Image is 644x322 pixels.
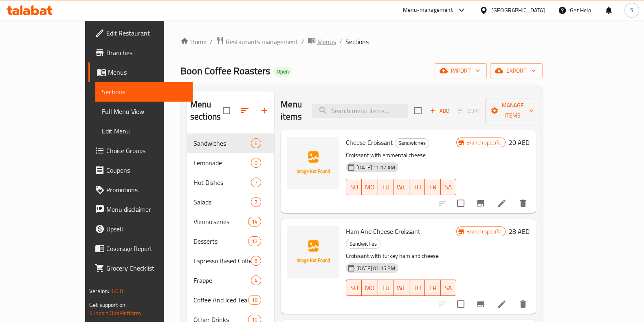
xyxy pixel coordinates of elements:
[193,256,251,266] span: Espresso Based Coffee Manual Brewed
[273,67,292,77] div: Open
[193,295,248,305] div: Coffee And Iced Tea
[413,282,422,294] span: TH
[346,239,380,249] span: Sandwiches
[409,280,425,296] button: TH
[509,226,530,237] h6: 28 AED
[193,197,251,207] span: Salads
[218,102,235,119] span: Select all sections
[362,280,378,296] button: MO
[312,104,408,118] input: search
[255,101,274,120] button: Add section
[187,212,274,231] div: Viennoiseries14
[393,179,409,195] button: WE
[106,165,186,175] span: Coupons
[397,282,406,294] span: WE
[403,5,453,15] div: Menu-management
[102,87,186,97] span: Sections
[273,68,292,75] span: Open
[435,63,487,78] button: import
[281,98,302,123] h2: Menu items
[428,282,437,294] span: FR
[187,231,274,251] div: Desserts12
[509,137,530,148] h6: 20 AED
[187,153,274,173] div: Lemonade0
[248,296,261,304] span: 18
[88,239,193,258] a: Coverage Report
[425,179,440,195] button: FR
[513,193,533,213] button: delete
[193,138,251,148] span: Sandwiches
[397,181,406,193] span: WE
[251,158,261,168] div: items
[463,228,505,235] span: Branch specific
[88,141,193,160] a: Choice Groups
[441,280,456,296] button: SA
[251,277,261,284] span: 4
[393,280,409,296] button: WE
[193,158,251,168] span: Lemonade
[441,66,480,76] span: import
[339,37,342,47] li: /
[497,198,507,208] a: Edit menu item
[345,37,369,47] span: Sections
[425,280,440,296] button: FR
[106,185,186,195] span: Promotions
[349,181,358,193] span: SU
[187,251,274,271] div: Espresso Based Coffee Manual Brewed6
[95,82,193,102] a: Sections
[287,137,339,189] img: Cheese Croissant
[251,178,261,187] div: items
[463,139,505,147] span: Branch specific
[95,102,193,121] a: Full Menu View
[251,275,261,285] div: items
[426,104,453,117] button: Add
[346,150,456,160] p: Croissant with emmental cheese
[180,36,543,47] nav: breadcrumb
[346,251,456,261] p: Croissant with turkey ham and cheese
[88,43,193,62] a: Branches
[248,236,261,246] div: items
[248,238,261,245] span: 12
[193,178,251,187] span: Hot Dishes
[89,308,141,318] a: Support.OpsPlatform
[108,67,186,77] span: Menus
[308,36,336,47] a: Menus
[346,136,393,149] span: Cheese Croissant
[630,6,633,15] span: S
[378,280,393,296] button: TU
[346,179,362,195] button: SU
[444,181,453,193] span: SA
[452,195,469,212] span: Select to update
[381,181,390,193] span: TU
[471,193,490,213] button: Branch-specific-item
[193,217,248,227] div: Viennoiseries
[106,224,186,234] span: Upsell
[491,6,545,15] div: [GEOGRAPHIC_DATA]
[180,62,270,80] span: Boon Coffee Roasters
[88,258,193,278] a: Grocery Checklist
[88,180,193,200] a: Promotions
[349,282,358,294] span: SU
[346,239,380,249] div: Sandwiches
[88,219,193,239] a: Upsell
[248,217,261,227] div: items
[193,236,248,246] span: Desserts
[490,63,543,78] button: export
[251,257,261,265] span: 6
[193,275,251,285] div: Frappe
[429,106,451,115] span: Add
[88,23,193,43] a: Edit Restaurant
[409,179,425,195] button: TH
[106,146,186,155] span: Choice Groups
[187,192,274,212] div: Salads7
[441,179,456,195] button: SA
[187,290,274,310] div: Coffee And Iced Tea18
[102,107,186,116] span: Full Menu View
[106,204,186,214] span: Menu disclaimer
[409,102,426,119] span: Select section
[102,126,186,136] span: Edit Menu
